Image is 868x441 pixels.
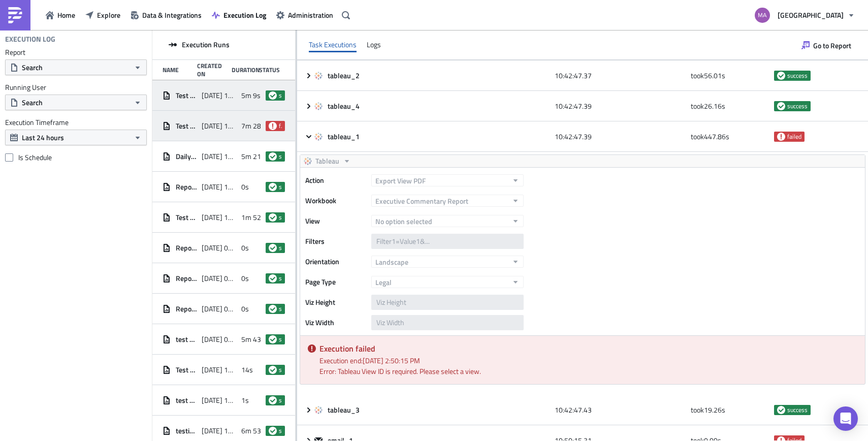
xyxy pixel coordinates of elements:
[371,174,524,186] button: Export View PDF
[269,213,277,222] span: success
[57,10,75,20] span: Home
[279,305,282,313] span: success
[833,406,858,431] div: Open Intercom Messenger
[142,10,202,20] span: Data & Integrations
[305,173,366,188] label: Action
[787,133,801,141] span: failed
[371,215,524,227] button: No option selected
[5,130,147,145] button: Last 24 hours
[691,97,769,115] div: took 26.16 s
[375,277,392,288] span: Legal
[202,365,236,374] span: [DATE] 16:33
[241,365,253,374] span: 14s
[555,128,686,146] div: 10:42:47.39
[315,155,339,167] span: Tableau
[555,67,686,85] div: 10:42:47.37
[202,243,236,253] span: [DATE] 09:56
[5,35,55,44] h4: Execution Log
[279,396,282,404] span: success
[241,121,265,131] span: 7m 28s
[375,175,426,186] span: Export View PDF
[787,72,808,80] span: success
[202,152,236,161] span: [DATE] 10:34
[375,196,468,206] span: Executive Commentary Report
[176,182,197,192] span: Report [DATE]
[241,426,265,435] span: 6m 53s
[279,366,282,374] span: success
[328,102,361,111] span: tableau_4
[555,401,686,419] div: 10:42:47.43
[176,396,197,405] span: test again
[176,152,197,161] span: Daily Sales Flash with FC
[182,40,230,49] span: Execution Runs
[305,295,366,310] label: Viz Height
[309,37,357,52] div: Task Executions
[197,62,227,78] div: Created On
[41,7,80,23] button: Home
[202,182,236,192] span: [DATE] 10:29
[269,91,277,100] span: success
[241,335,265,344] span: 5m 43s
[279,274,282,282] span: success
[367,37,381,52] div: Logs
[319,344,857,353] h5: Execution failed
[777,102,785,110] span: success
[288,10,333,20] span: Administration
[5,94,147,110] button: Search
[279,427,282,435] span: success
[5,48,147,57] label: Report
[305,254,366,269] label: Orientation
[319,355,857,366] div: Execution end: [DATE] 2:50:15 PM
[279,335,282,343] span: success
[176,335,197,344] span: test again
[202,213,236,222] span: [DATE] 10:00
[305,274,366,290] label: Page Type
[279,91,282,100] span: success
[176,213,197,222] span: Test executive commentary
[176,243,197,253] span: Report [DATE]
[176,304,197,313] span: Report [DATE]
[241,152,265,161] span: 5m 21s
[271,7,338,23] a: Administration
[371,256,524,268] button: Landscape
[777,133,785,141] span: failed
[328,405,361,415] span: tableau_3
[5,59,147,75] button: Search
[176,91,197,100] span: Test executive commentary
[22,132,64,143] span: Last 24 hours
[371,315,524,330] input: Viz Width
[5,153,147,162] label: Is Schedule
[796,37,856,53] button: Go to Report
[202,121,236,131] span: [DATE] 10:42
[223,10,266,20] span: Execution Log
[207,7,271,23] button: Execution Log
[80,7,125,23] button: Explore
[279,152,282,161] span: success
[241,91,261,100] span: 5m 9s
[777,72,785,80] span: success
[7,7,23,23] img: PushMetrics
[300,155,355,167] button: Tableau
[22,97,43,108] span: Search
[691,401,769,419] div: took 19.26 s
[754,7,771,24] img: Avatar
[371,295,524,310] input: Viz Height
[269,305,277,313] span: success
[202,274,236,283] span: [DATE] 09:56
[328,71,361,80] span: tableau_2
[305,213,366,229] label: View
[691,67,769,85] div: took 56.01 s
[241,182,249,192] span: 0s
[269,152,277,161] span: success
[305,315,366,330] label: Viz Width
[777,406,785,414] span: success
[125,7,207,23] button: Data & Integrations
[163,66,192,74] div: Name
[202,335,236,344] span: [DATE] 09:46
[749,4,860,26] button: [GEOGRAPHIC_DATA]
[279,183,282,191] span: success
[328,132,361,141] span: tableau_1
[22,62,43,73] span: Search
